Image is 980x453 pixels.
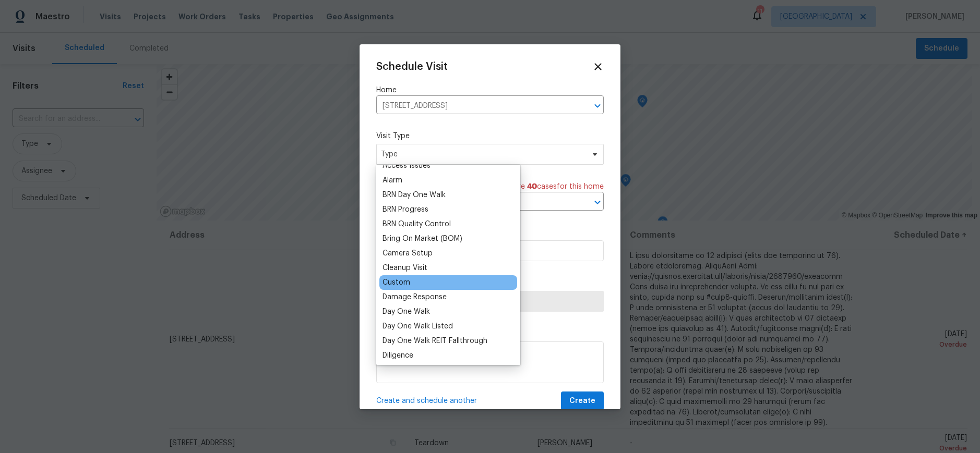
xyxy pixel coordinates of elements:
span: There are case s for this home [494,181,604,192]
button: Create [561,391,604,411]
div: Bring On Market (BOM) [383,234,462,244]
div: Day One Walk REIT Fallthrough [383,336,487,346]
div: Damage Response [383,292,447,302]
div: Day One Walk Listed [383,321,453,332]
div: BRN Progress [383,204,428,215]
div: Camera Setup [383,248,433,259]
label: Home [376,85,604,95]
div: BRN Day One Walk [383,190,446,200]
button: Open [590,195,605,210]
span: Close [592,61,604,72]
div: BRN Quality Control [383,219,451,229]
span: Create and schedule another [376,396,477,406]
input: Enter in an address [376,98,575,114]
span: Type [381,149,584,160]
span: Schedule Visit [376,62,448,72]
div: Access Issues [383,161,431,171]
span: Create [569,395,595,408]
label: Visit Type [376,131,604,141]
div: Day One Walk [383,307,430,317]
span: 40 [527,183,537,190]
button: Open [590,99,605,113]
div: Diligence [383,350,413,361]
div: Alarm [383,175,402,186]
div: Cleanup Visit [383,263,427,273]
div: Custom [383,277,410,288]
